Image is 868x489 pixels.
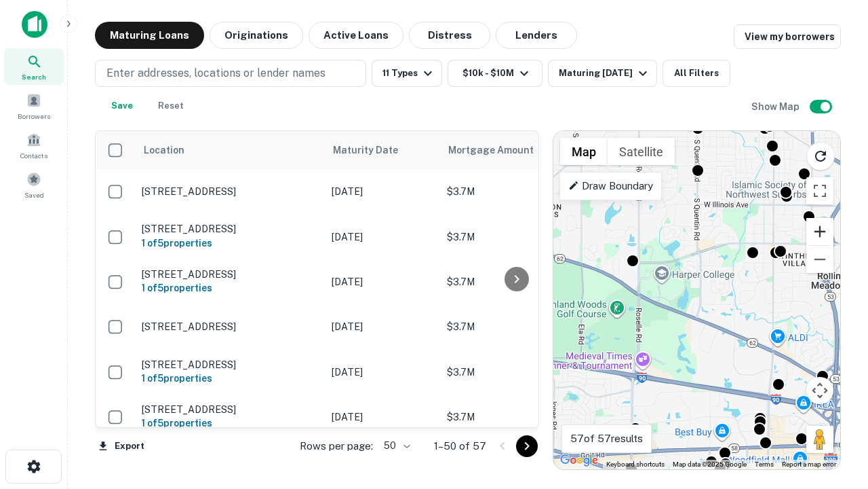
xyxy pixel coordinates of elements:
[806,426,833,453] button: Drag Pegman onto the map to open Street View
[332,230,433,244] p: [DATE]
[570,431,643,447] p: 57 of 57 results
[332,410,433,424] p: [DATE]
[806,246,833,273] button: Zoom out
[553,131,840,469] div: 0 0
[372,60,442,87] button: 11 Types
[447,274,583,289] p: $3.7M
[332,184,433,199] p: [DATE]
[143,142,184,158] span: Location
[95,436,148,456] button: Export
[673,460,747,468] span: Map data ©2025 Google
[496,22,577,49] button: Lenders
[806,218,833,245] button: Zoom in
[440,131,589,169] th: Mortgage Amount
[806,177,833,204] button: Toggle fullscreen view
[560,138,608,165] button: Show street map
[100,92,144,120] button: Save your search to get updates of matches that match your search criteria.
[300,438,373,454] p: Rows per page:
[557,452,601,469] img: Google
[806,142,835,170] button: Reload search area
[606,460,665,469] button: Keyboard shortcuts
[447,319,583,334] p: $3.7M
[95,60,366,87] button: Enter addresses, locations or lender names
[568,178,653,194] p: Draw Boundary
[734,24,841,49] a: View my borrowers
[751,99,802,114] h6: Show Map
[95,22,204,49] button: Maturing Loans
[24,189,44,200] span: Saved
[4,166,64,203] a: Saved
[142,416,318,431] h6: 1 of 5 properties
[447,184,583,199] p: $3.7M
[447,410,583,424] p: $3.7M
[559,65,651,81] div: Maturing [DATE]
[548,60,657,87] button: Maturing [DATE]
[142,280,318,295] h6: 1 of 5 properties
[608,138,675,165] button: Show satellite imagery
[210,22,303,49] button: Originations
[332,365,433,380] p: [DATE]
[332,274,433,289] p: [DATE]
[142,268,318,280] p: [STREET_ADDRESS]
[378,436,412,456] div: 50
[18,111,50,122] span: Borrowers
[333,142,416,158] span: Maturity Date
[755,460,774,468] a: Terms (opens in new tab)
[448,142,551,158] span: Mortgage Amount
[782,460,836,468] a: Report a map error
[325,131,440,169] th: Maturity Date
[149,92,193,120] button: Reset
[142,359,318,371] p: [STREET_ADDRESS]
[4,48,64,85] a: Search
[4,88,64,124] a: Borrowers
[142,223,318,235] p: [STREET_ADDRESS]
[447,230,583,244] p: $3.7M
[4,127,64,164] a: Contacts
[22,71,46,82] span: Search
[142,321,318,333] p: [STREET_ADDRESS]
[106,65,325,81] p: Enter addresses, locations or lender names
[22,11,47,38] img: capitalize-icon.png
[309,22,403,49] button: Active Loans
[142,371,318,386] h6: 1 of 5 properties
[409,22,490,49] button: Distress
[800,337,868,402] iframe: Chat Widget
[142,236,318,251] h6: 1 of 5 properties
[135,131,325,169] th: Location
[663,60,730,87] button: All Filters
[142,403,318,416] p: [STREET_ADDRESS]
[516,435,538,457] button: Go to next page
[20,150,47,161] span: Contacts
[448,60,542,87] button: $10k - $10M
[557,452,601,469] a: Open this area in Google Maps (opens a new window)
[447,365,583,380] p: $3.7M
[434,438,486,454] p: 1–50 of 57
[142,185,318,198] p: [STREET_ADDRESS]
[332,319,433,334] p: [DATE]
